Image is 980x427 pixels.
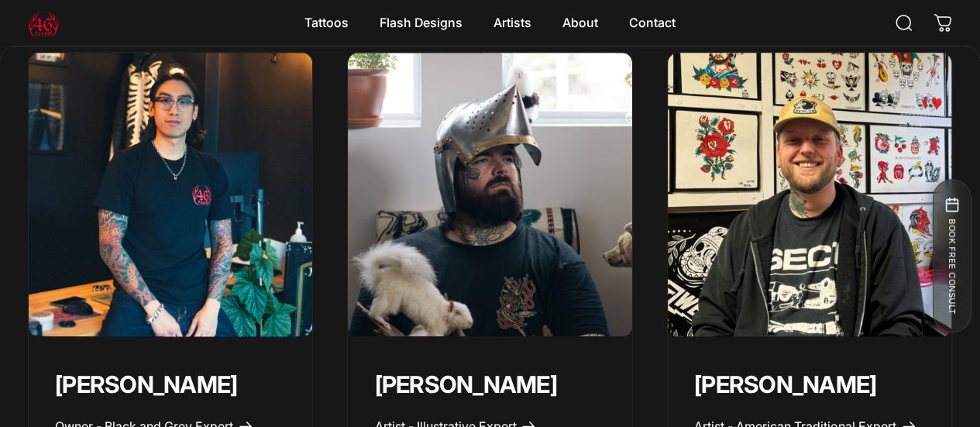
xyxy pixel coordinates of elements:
img: 46 tattoo founder geoffrey wong in his studio in toronto [29,53,312,336]
a: Spencer Skalko [668,53,951,336]
summary: About [547,7,614,40]
a: Taivas Jättiläinen [348,53,631,336]
summary: Flash Designs [364,7,478,40]
nav: Primary [289,7,691,40]
a: Geoffrey Wong [29,53,312,336]
summary: Tattoos [289,7,364,40]
button: BOOK FREE CONSULT [932,179,971,332]
p: [PERSON_NAME] [694,370,925,400]
p: [PERSON_NAME] [55,370,286,400]
p: [PERSON_NAME] [374,370,605,400]
a: 0 items [926,6,960,40]
a: Contact [614,7,691,40]
img: tattoo artist spencer skalko at 46 tattoo toronto [661,46,958,343]
summary: Artists [478,7,547,40]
